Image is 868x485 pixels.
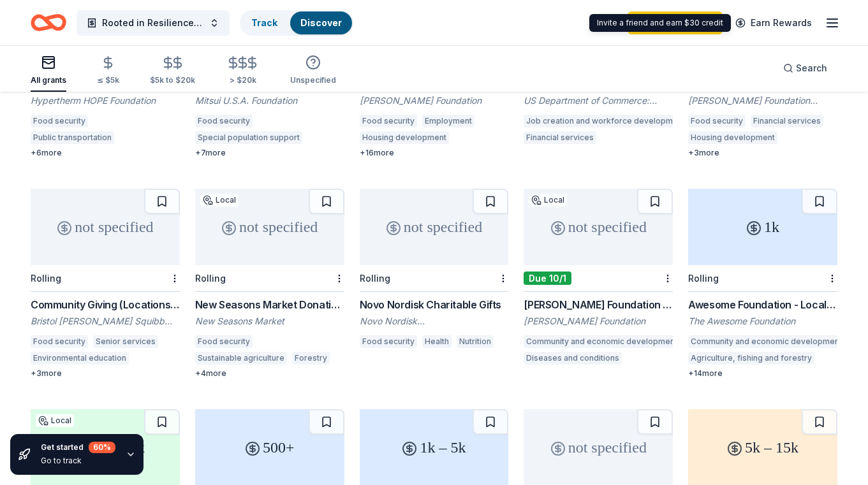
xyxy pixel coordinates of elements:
[524,335,680,348] div: Community and economic development
[31,50,66,92] button: All grants
[31,75,66,85] div: All grants
[31,115,88,127] div: Food security
[195,189,344,379] a: not specifiedLocalRollingNew Seasons Market Donation RequestsNew Seasons MarketFood securitySusta...
[422,335,452,348] div: Health
[688,368,837,379] div: + 14 more
[226,50,260,92] button: > $20k
[195,115,253,127] div: Food security
[688,148,837,158] div: + 3 more
[290,75,336,85] div: Unspecified
[31,368,180,379] div: + 3 more
[688,94,837,107] div: [PERSON_NAME] Foundation Health Plan Inc
[728,11,820,34] a: Earn Rewards
[773,55,837,81] button: Search
[195,148,344,158] div: + 7 more
[195,368,344,379] div: + 4 more
[195,131,302,144] div: Special population support
[195,94,344,107] div: Mitsui U.S.A. Foundation
[524,315,673,328] div: [PERSON_NAME] Foundation
[688,297,837,312] div: Awesome Foundation - Local Chapter Grants
[360,131,449,144] div: Housing development
[524,271,571,285] div: Due 10/1
[240,10,353,36] button: TrackDiscover
[195,273,226,284] div: Rolling
[195,315,344,328] div: New Seasons Market
[524,352,622,365] div: Diseases and conditions
[93,335,158,348] div: Senior services
[77,10,230,36] button: Rooted in Resilience: Bridging Health, Food, and Equity
[290,50,336,92] button: Unspecified
[195,352,287,365] div: Sustainable agriculture
[524,297,673,312] div: [PERSON_NAME] Foundation Grant
[457,335,494,348] div: Nutrition
[41,442,115,453] div: Get started
[688,352,814,365] div: Agriculture, fishing and forestry
[688,315,837,328] div: The Awesome Foundation
[529,194,567,206] div: Local
[31,189,180,379] a: not specifiedRollingCommunity Giving (Locations except [US_STATE])Bristol [PERSON_NAME] Squibb Fo...
[300,17,342,28] a: Discover
[360,115,417,127] div: Food security
[31,189,180,265] div: not specified
[628,11,723,34] a: Start free trial
[200,194,239,206] div: Local
[524,189,673,265] div: not specified
[31,335,88,348] div: Food security
[688,189,837,379] a: 1kRollingAwesome Foundation - Local Chapter GrantsThe Awesome FoundationCommunity and economic de...
[195,297,344,312] div: New Seasons Market Donation Requests
[688,189,837,265] div: 1k
[36,414,74,427] div: Local
[524,189,673,368] a: not specifiedLocalDue 10/1[PERSON_NAME] Foundation Grant[PERSON_NAME] FoundationCommunity and eco...
[41,456,115,466] div: Go to track
[150,50,195,92] button: $5k to $20k
[31,148,180,158] div: + 6 more
[360,335,417,348] div: Food security
[150,75,195,85] div: $5k to $20k
[524,115,688,127] div: Job creation and workforce development
[226,75,260,85] div: > $20k
[360,315,509,328] div: Novo Nordisk [GEOGRAPHIC_DATA]
[524,131,596,144] div: Financial services
[360,273,390,284] div: Rolling
[796,61,827,76] span: Search
[360,189,509,265] div: not specified
[31,352,129,365] div: Environmental education
[589,14,731,32] div: Invite a friend and earn $30 credit
[31,315,180,328] div: Bristol [PERSON_NAME] Squibb Foundation Inc
[360,148,509,158] div: + 16 more
[195,335,253,348] div: Food security
[31,94,180,107] div: Hypertherm HOPE Foundation
[688,131,777,144] div: Housing development
[292,352,330,365] div: Forestry
[688,273,719,284] div: Rolling
[31,131,114,144] div: Public transportation
[195,189,344,265] div: not specified
[97,50,119,92] button: ≤ $5k
[89,442,115,453] div: 60 %
[688,115,746,127] div: Food security
[422,115,474,127] div: Employment
[251,17,277,28] a: Track
[31,8,66,38] a: Home
[31,273,61,284] div: Rolling
[97,75,119,85] div: ≤ $5k
[751,115,823,127] div: Financial services
[524,94,673,107] div: US Department of Commerce: Economic Development Administration (EDA)
[102,15,204,31] span: Rooted in Resilience: Bridging Health, Food, and Equity
[360,297,509,312] div: Novo Nordisk Charitable Gifts
[688,335,844,348] div: Community and economic development
[360,94,509,107] div: [PERSON_NAME] Foundation
[360,189,509,352] a: not specifiedRollingNovo Nordisk Charitable GiftsNovo Nordisk [GEOGRAPHIC_DATA]Food securityHealt...
[31,297,180,312] div: Community Giving (Locations except [US_STATE])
